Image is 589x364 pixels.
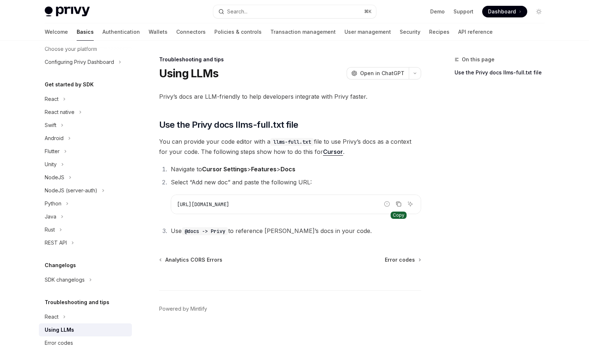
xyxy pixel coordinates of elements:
[462,55,495,64] span: On this page
[182,227,228,235] code: @docs -> Privy
[159,119,298,131] span: Use the Privy docs llms-full.txt file
[45,121,56,130] div: Swift
[45,238,67,247] div: REST API
[45,173,64,182] div: NodeJS
[39,56,132,69] button: Toggle Configuring Privy Dashboard section
[394,199,403,209] button: Copy the contents from the code block
[45,23,68,41] a: Welcome
[281,165,295,173] strong: Docs
[458,23,493,41] a: API reference
[45,326,74,334] div: Using LLMs
[39,336,132,349] a: Error codes
[39,223,132,236] button: Toggle Rust section
[270,23,336,41] a: Transaction management
[251,165,277,173] strong: Features
[488,8,516,15] span: Dashboard
[406,199,415,209] button: Ask AI
[39,119,132,132] button: Toggle Swift section
[482,6,527,17] a: Dashboard
[45,199,61,208] div: Python
[171,227,372,234] span: Use to reference [PERSON_NAME]’s docs in your code.
[45,134,64,143] div: Android
[39,273,132,286] button: Toggle SDK changelogs section
[171,179,312,186] span: Select “Add new doc” and paste the following URL:
[323,148,343,156] a: Cursor
[39,310,132,323] button: Toggle React section
[344,23,391,41] a: User management
[45,58,114,66] div: Configuring Privy Dashboard
[39,184,132,197] button: Toggle NodeJS (server-auth) section
[360,70,404,77] span: Open in ChatGPT
[45,95,59,103] div: React
[45,275,85,284] div: SDK changelogs
[45,298,109,307] h5: Troubleshooting and tips
[429,23,449,41] a: Recipes
[430,8,445,15] a: Demo
[39,106,132,119] button: Toggle React native section
[39,197,132,210] button: Toggle Python section
[45,7,90,17] img: light logo
[45,225,55,234] div: Rust
[176,23,206,41] a: Connectors
[455,67,550,78] a: Use the Privy docs llms-full.txt file
[45,312,59,321] div: React
[159,91,421,102] span: Privy’s docs are LLM-friendly to help developers integrate with Privy faster.
[39,323,132,336] a: Using LLMs
[39,132,132,145] button: Toggle Android section
[171,165,295,173] span: Navigate to > >
[45,212,56,221] div: Java
[159,56,421,63] div: Troubleshooting and tips
[391,212,407,219] div: Copy
[159,305,207,312] a: Powered by Mintlify
[39,93,132,106] button: Toggle React section
[39,145,132,158] button: Toggle Flutter section
[45,186,97,195] div: NodeJS (server-auth)
[159,136,421,157] span: You can provide your code editor with a file to use Privy’s docs as a context for your code. The ...
[382,199,392,209] button: Report incorrect code
[160,256,222,263] a: Analytics CORS Errors
[227,7,247,16] div: Search...
[270,138,314,146] code: llms-full.txt
[202,165,247,173] strong: Cursor Settings
[102,23,140,41] a: Authentication
[533,6,545,17] button: Toggle dark mode
[45,80,94,89] h5: Get started by SDK
[385,256,415,263] span: Error codes
[159,67,219,80] h1: Using LLMs
[77,23,94,41] a: Basics
[364,9,372,15] span: ⌘ K
[39,158,132,171] button: Toggle Unity section
[385,256,420,263] a: Error codes
[347,67,409,79] button: Open in ChatGPT
[45,261,76,270] h5: Changelogs
[45,339,73,347] div: Error codes
[214,23,262,41] a: Policies & controls
[45,160,57,169] div: Unity
[39,236,132,249] button: Toggle REST API section
[39,210,132,223] button: Toggle Java section
[165,256,222,263] span: Analytics CORS Errors
[45,147,60,156] div: Flutter
[400,23,420,41] a: Security
[45,108,74,116] div: React native
[39,171,132,184] button: Toggle NodeJS section
[177,201,229,208] span: [URL][DOMAIN_NAME]
[453,8,473,15] a: Support
[149,23,168,41] a: Wallets
[213,5,376,18] button: Open search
